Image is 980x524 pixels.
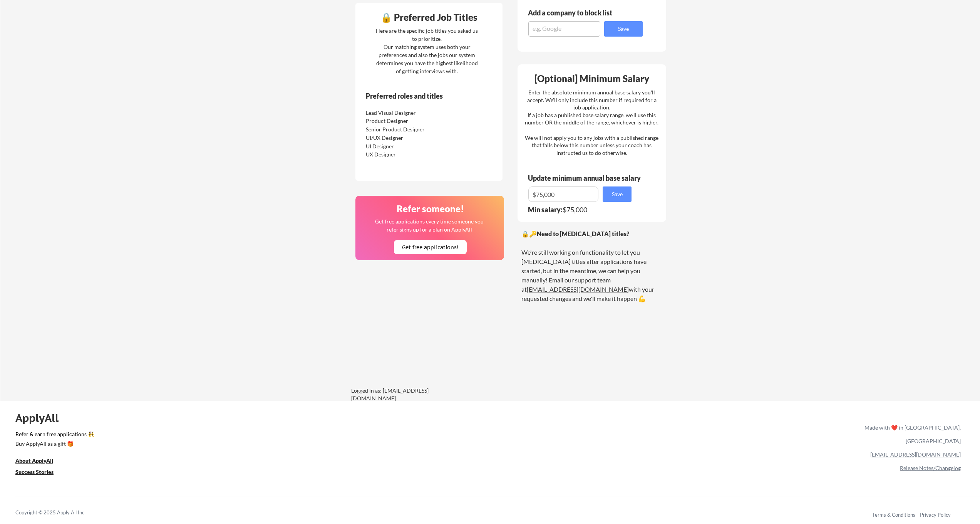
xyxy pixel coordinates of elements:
[15,509,104,517] div: Copyright © 2025 Apply All Inc
[527,286,629,293] a: [EMAIL_ADDRESS][DOMAIN_NAME]
[15,432,704,440] a: Refer & earn free applications 👯‍♀️
[528,186,598,202] input: E.g. $100,000
[374,217,484,233] div: Get free applications every time someone you refer signs up for a plan on ApplyAll
[15,441,92,447] div: Buy ApplyAll as a gift 🎁
[15,468,64,477] a: Success Stories
[520,74,663,83] div: [Optional] Minimum Salary
[528,175,643,181] div: Update minimum annual base salary
[15,440,92,449] a: Buy ApplyAll as a gift 🎁
[528,205,563,214] strong: Min salary:
[366,109,447,117] div: Lead Visual Designer
[528,206,637,213] div: $75,000
[528,9,624,16] div: Add a company to block list
[394,240,467,254] button: Get free applications!
[870,451,961,458] a: [EMAIL_ADDRESS][DOMAIN_NAME]
[15,457,64,466] a: About ApplyAll
[603,186,632,202] button: Save
[357,13,501,22] div: 🔒 Preferred Job Titles
[374,27,480,75] div: Here are the specific job titles you asked us to prioritize. Our matching system uses both your p...
[525,89,658,156] div: Enter the absolute minimum annual base salary you'll accept. We'll only include this number if re...
[366,92,471,99] div: Preferred roles and titles
[521,229,662,303] div: 🔒🔑 We're still working on functionality to let you [MEDICAL_DATA] titles after applications have ...
[861,421,961,448] div: Made with ❤️ in [GEOGRAPHIC_DATA], [GEOGRAPHIC_DATA]
[366,143,447,150] div: UI Designer
[15,457,53,464] u: About ApplyAll
[537,230,629,237] strong: Need to [MEDICAL_DATA] titles?
[366,126,447,133] div: Senior Product Designer
[366,151,447,158] div: UX Designer
[604,21,643,37] button: Save
[366,117,447,125] div: Product Designer
[872,512,915,518] a: Terms & Conditions
[15,469,54,475] u: Success Stories
[366,134,447,142] div: UI/UX Designer
[351,387,467,402] div: Logged in as: [EMAIL_ADDRESS][DOMAIN_NAME]
[920,512,951,518] a: Privacy Policy
[15,411,67,425] div: ApplyAll
[358,204,502,213] div: Refer someone!
[900,465,961,471] a: Release Notes/Changelog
